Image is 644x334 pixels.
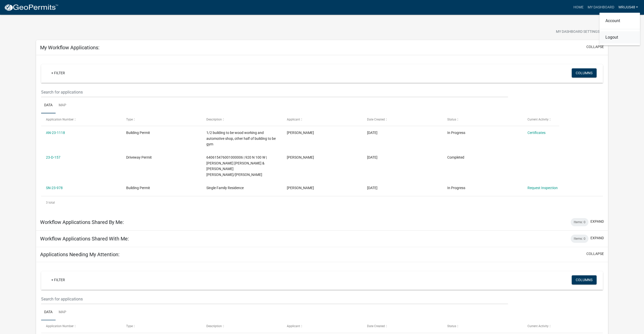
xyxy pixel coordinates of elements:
[442,320,523,332] datatable-header-cell: Status
[46,186,63,190] a: SN-23-978
[41,294,508,304] input: Search for applications
[527,118,549,121] span: Current Activity
[41,320,121,332] datatable-header-cell: Application Number
[206,186,244,190] span: Single Family Residence
[367,131,377,135] span: 06/28/2023
[447,324,456,328] span: Status
[41,196,603,209] div: 3 total
[56,304,69,321] a: Map
[40,236,129,242] h5: Workflow Applications Shared With Me:
[56,97,69,114] a: Map
[616,3,640,12] a: wrijus48
[571,235,588,243] div: Items: 0
[556,29,600,35] span: My Dashboard Settings
[367,324,385,328] span: Date Created
[47,275,69,284] a: + Filter
[126,186,150,190] span: Building Permit
[46,131,65,135] a: AN-23-1118
[362,113,442,126] datatable-header-cell: Date Created
[40,251,120,257] h5: Applications Needing My Attention:
[447,186,465,190] span: In Progress
[287,118,300,121] span: Applicant
[367,118,385,121] span: Date Created
[40,44,100,51] h5: My Workflow Applications:
[552,27,611,37] button: My Dashboard Settingssettings
[586,44,604,50] button: collapse
[527,131,546,135] a: Certificates
[126,131,150,135] span: Building Permit
[599,15,640,27] a: Account
[527,324,549,328] span: Current Activity
[586,251,604,256] button: collapse
[46,324,74,328] span: Application Number
[41,97,56,114] a: Data
[367,155,377,159] span: 06/16/2023
[447,131,465,135] span: In Progress
[46,118,74,121] span: Application Number
[599,13,640,45] div: wrijus48
[36,55,608,214] div: collapse
[599,31,640,43] a: Logout
[287,186,314,190] span: Justin Wright
[202,320,282,332] datatable-header-cell: Description
[590,219,604,224] button: expand
[126,324,133,328] span: Type
[126,155,152,159] span: Driveway Permit
[206,155,267,177] span: 640615476001000006 | 920 N 100 W | Wright Justin William & Wright Lisa Eileen/JT
[41,87,508,97] input: Search for applications
[202,113,282,126] datatable-header-cell: Description
[47,68,69,78] a: + Filter
[523,320,603,332] datatable-header-cell: Current Activity
[126,118,133,121] span: Type
[523,113,603,126] datatable-header-cell: Current Activity
[572,275,597,284] button: Columns
[362,320,442,332] datatable-header-cell: Date Created
[571,218,588,226] div: Items: 0
[442,113,523,126] datatable-header-cell: Status
[282,113,362,126] datatable-header-cell: Applicant
[585,3,616,12] a: My Dashboard
[41,113,121,126] datatable-header-cell: Application Number
[41,304,56,321] a: Data
[571,3,585,12] a: Home
[206,131,276,146] span: 1/2 building to be wood working and automotive shop, other half of building to be gym
[447,118,456,121] span: Status
[367,186,377,190] span: 06/12/2023
[590,235,604,241] button: expand
[40,219,124,225] h5: Workflow Applications Shared By Me:
[287,324,300,328] span: Applicant
[121,320,202,332] datatable-header-cell: Type
[287,131,314,135] span: Justin Wright
[206,324,222,328] span: Description
[287,155,314,159] span: Justin Wright
[46,155,60,159] a: 23-D-157
[447,155,464,159] span: Completed
[527,186,558,190] a: Request Inspection
[572,68,597,78] button: Columns
[206,118,222,121] span: Description
[121,113,202,126] datatable-header-cell: Type
[282,320,362,332] datatable-header-cell: Applicant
